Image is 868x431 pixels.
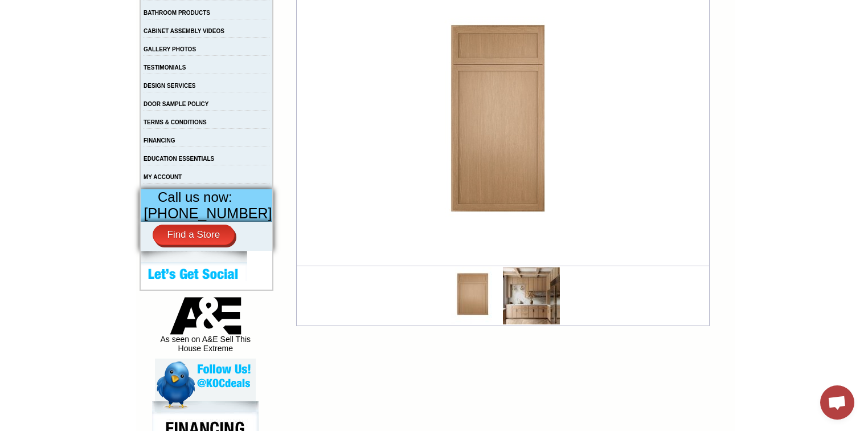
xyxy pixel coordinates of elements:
[144,137,175,144] a: FINANCING
[144,46,196,52] a: GALLERY PHOTOS
[153,225,235,245] a: Find a Store
[144,156,214,162] a: EDUCATION ESSENTIALS
[820,385,854,420] div: Open chat
[158,189,232,205] span: Call us now:
[155,297,256,359] div: As seen on A&E Sell This House Extreme
[144,205,272,221] span: [PHONE_NUMBER]
[144,28,224,34] a: CABINET ASSEMBLY VIDEOS
[144,10,210,16] a: BATHROOM PRODUCTS
[144,101,208,107] a: DOOR SAMPLE POLICY
[144,119,207,125] a: TERMS & CONDITIONS
[144,174,182,180] a: MY ACCOUNT
[144,64,186,71] a: TESTIMONIALS
[144,83,196,89] a: DESIGN SERVICES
